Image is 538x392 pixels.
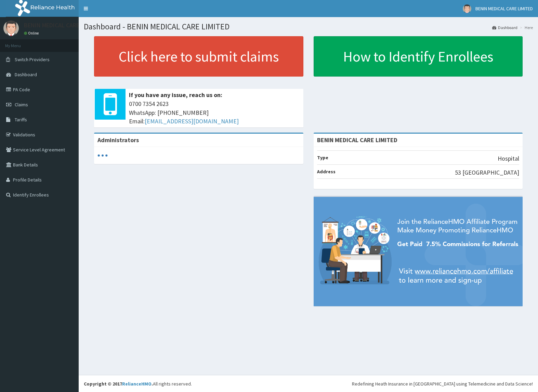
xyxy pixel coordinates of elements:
[15,56,50,63] span: Switch Providers
[314,197,523,306] img: provider-team-banner.png
[84,22,533,31] h1: Dashboard - BENIN MEDICAL CARE LIMITED
[129,91,222,99] b: If you have any issue, reach us on:
[15,71,37,78] span: Dashboard
[492,25,517,30] a: Dashboard
[122,381,152,387] a: RelianceHMO
[15,102,28,108] span: Claims
[24,31,40,36] a: Online
[24,22,102,28] p: BENIN MEDICAL CARE LIMITED
[317,168,336,175] b: Address
[84,381,153,387] strong: Copyright © 2017 .
[314,36,523,77] a: How to Identify Enrollees
[352,380,533,387] div: Redefining Heath Insurance in [GEOGRAPHIC_DATA] using Telemedicine and Data Science!
[475,5,533,12] span: BENIN MEDICAL CARE LIMITED
[97,136,139,144] b: Administrators
[317,136,397,144] strong: BENIN MEDICAL CARE LIMITED
[94,36,303,77] a: Click here to submit claims
[518,25,533,30] li: Here
[463,4,471,13] img: User Image
[498,154,519,163] p: Hospital
[97,150,108,161] svg: audio-loading
[129,99,300,126] span: 0700 7354 2623 WhatsApp: [PHONE_NUMBER] Email:
[3,21,19,36] img: User Image
[455,168,519,177] p: 53 [GEOGRAPHIC_DATA]
[15,117,27,123] span: Tariffs
[317,154,328,161] b: Type
[145,117,239,125] a: [EMAIL_ADDRESS][DOMAIN_NAME]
